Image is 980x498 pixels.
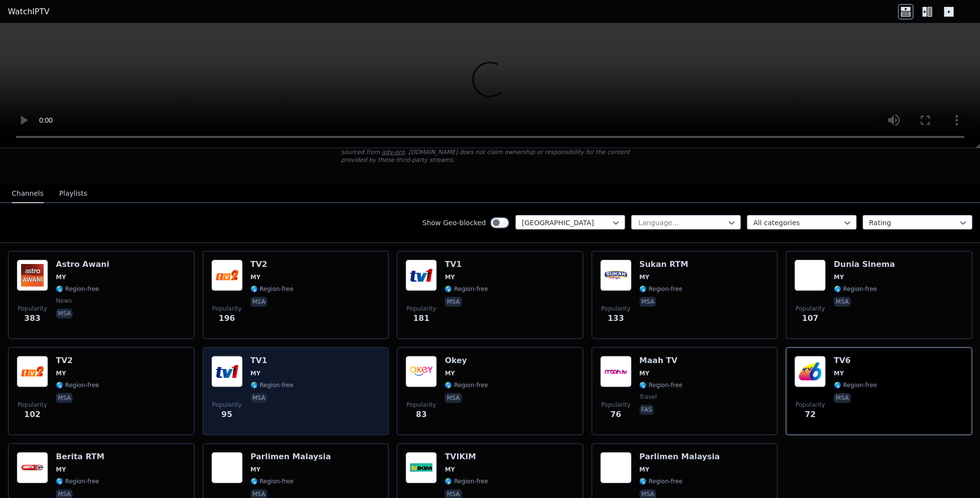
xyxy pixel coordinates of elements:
img: Dunia Sinema [794,260,826,291]
p: msa [445,297,461,307]
span: 🌎 Region-free [251,477,294,485]
span: MY [833,273,844,281]
h6: Berita RTM [56,452,104,462]
img: Parlimen Malaysia [600,452,631,483]
span: MY [639,466,650,473]
img: TV1 [405,260,437,291]
span: 🌎 Region-free [445,381,488,389]
p: msa [639,297,656,307]
p: msa [833,297,850,307]
span: 196 [219,313,235,324]
h6: Okey [445,356,488,366]
span: 🌎 Region-free [833,381,877,389]
span: 🌎 Region-free [56,381,99,389]
span: Popularity [795,401,825,409]
span: 🌎 Region-free [445,285,488,293]
span: Popularity [212,401,242,409]
img: Sukan RTM [600,260,631,291]
span: 102 [24,409,40,420]
button: Playlists [59,184,87,203]
img: Okey [405,356,437,387]
span: MY [251,466,261,473]
h6: Maah TV [639,356,682,366]
p: msa [251,297,267,307]
img: TV2 [17,356,48,387]
span: 107 [802,313,818,324]
p: [DOMAIN_NAME] does not host or serve any video content directly. All streams available here are s... [341,140,639,164]
span: MY [445,369,455,377]
img: TV2 [211,260,243,291]
h6: Astro Awani [56,260,109,269]
img: TV1 [211,356,243,387]
span: MY [56,273,66,281]
span: Popularity [406,401,436,409]
img: TVIKIM [405,452,437,483]
img: TV6 [794,356,826,387]
span: Popularity [406,305,436,313]
span: news [56,297,72,305]
span: Popularity [18,401,47,409]
img: Maah TV [600,356,631,387]
h6: TV1 [251,356,294,366]
img: Astro Awani [17,260,48,291]
span: 383 [24,313,40,324]
span: MY [833,369,844,377]
span: 🌎 Region-free [833,285,877,293]
h6: TV2 [56,356,99,366]
span: 95 [221,409,232,420]
span: 🌎 Region-free [56,477,99,485]
p: msa [56,393,73,403]
h6: Sukan RTM [639,260,688,269]
span: MY [56,466,66,473]
span: 🌎 Region-free [639,381,682,389]
p: msa [56,309,73,318]
img: Parlimen Malaysia [211,452,243,483]
h6: Dunia Sinema [833,260,895,269]
h6: TVIKIM [445,452,488,462]
h6: Parlimen Malaysia [251,452,331,462]
span: MY [445,466,455,473]
h6: Parlimen Malaysia [639,452,720,462]
span: Popularity [18,305,47,313]
span: 🌎 Region-free [639,285,682,293]
span: 76 [610,409,621,420]
label: Show Geo-blocked [422,218,486,228]
span: MY [251,369,261,377]
span: 🌎 Region-free [56,285,99,293]
p: msa [833,393,850,403]
h6: TV2 [251,260,294,269]
span: MY [639,273,650,281]
span: MY [445,273,455,281]
p: fas [639,405,654,415]
span: MY [639,369,650,377]
span: Popularity [601,401,630,409]
h6: TV1 [445,260,488,269]
span: 181 [413,313,429,324]
p: msa [445,393,461,403]
span: 🌎 Region-free [251,381,294,389]
span: 133 [607,313,624,324]
span: 72 [804,409,815,420]
button: Channels [12,184,44,203]
a: WatchIPTV [8,6,50,18]
h6: TV6 [833,356,877,366]
p: msa [251,393,267,403]
span: MY [251,273,261,281]
span: 83 [416,409,427,420]
span: travel [639,393,657,401]
span: Popularity [601,305,630,313]
img: Berita RTM [17,452,48,483]
a: iptv-org [382,149,405,156]
span: 🌎 Region-free [251,285,294,293]
span: 🌎 Region-free [445,477,488,485]
span: 🌎 Region-free [639,477,682,485]
span: MY [56,369,66,377]
span: Popularity [212,305,242,313]
span: Popularity [795,305,825,313]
